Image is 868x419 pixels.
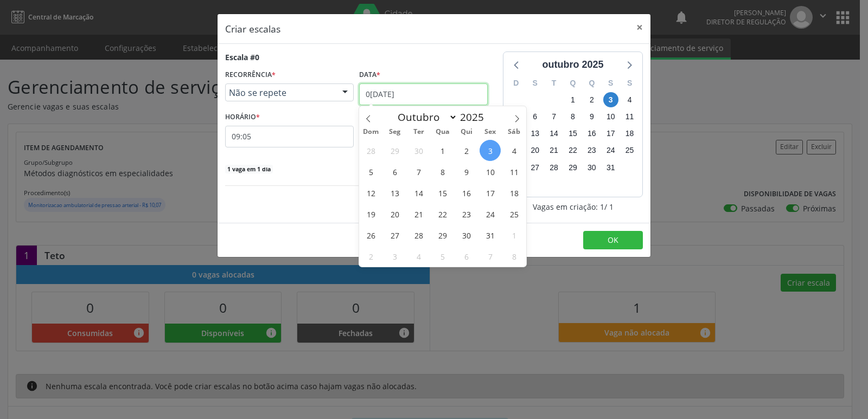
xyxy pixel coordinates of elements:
span: Seg [383,128,407,136]
span: segunda-feira, 13 de outubro de 2025 [527,126,542,141]
span: Outubro 16, 2025 [456,182,477,203]
div: Q [582,75,601,92]
span: Outubro 14, 2025 [408,182,429,203]
div: Vagas em criação: 1 [503,201,643,212]
span: Novembro 1, 2025 [503,224,525,246]
span: sábado, 18 de outubro de 2025 [622,126,637,141]
span: Novembro 3, 2025 [384,246,405,267]
span: Outubro 5, 2025 [360,161,381,182]
span: Novembro 5, 2025 [432,246,453,267]
span: terça-feira, 21 de outubro de 2025 [546,143,561,158]
span: sexta-feira, 31 de outubro de 2025 [603,160,618,175]
span: Outubro 31, 2025 [480,224,501,246]
span: 1 vaga em 1 dia [225,165,273,173]
span: Qui [455,128,478,136]
span: quinta-feira, 9 de outubro de 2025 [584,109,599,125]
span: Outubro 12, 2025 [360,182,381,203]
span: Outubro 24, 2025 [480,203,501,224]
span: Setembro 28, 2025 [360,140,381,161]
div: S [526,75,545,92]
span: Outubro 19, 2025 [360,203,381,224]
div: outubro 2025 [538,57,608,72]
span: Qua [431,128,455,136]
span: quarta-feira, 29 de outubro de 2025 [565,160,580,175]
span: Outubro 13, 2025 [384,182,405,203]
span: Outubro 11, 2025 [503,161,525,182]
span: quinta-feira, 2 de outubro de 2025 [584,92,599,107]
h5: Criar escalas [225,22,280,36]
input: Year [457,110,493,124]
div: S [620,75,639,92]
button: Close [629,14,650,41]
span: Outubro 3, 2025 [480,140,501,161]
span: Outubro 1, 2025 [432,140,453,161]
span: quinta-feira, 16 de outubro de 2025 [584,126,599,141]
span: Novembro 6, 2025 [456,246,477,267]
label: Data [359,67,380,83]
span: Outubro 22, 2025 [432,203,453,224]
span: Outubro 9, 2025 [456,161,477,182]
span: Outubro 17, 2025 [480,182,501,203]
span: Novembro 4, 2025 [408,246,429,267]
span: Outubro 21, 2025 [408,203,429,224]
span: terça-feira, 14 de outubro de 2025 [546,126,561,141]
span: Outubro 23, 2025 [456,203,477,224]
div: T [545,75,564,92]
div: S [601,75,620,92]
label: RECORRÊNCIA [225,67,276,83]
span: Outubro 7, 2025 [408,161,429,182]
span: quarta-feira, 15 de outubro de 2025 [565,126,580,141]
span: segunda-feira, 27 de outubro de 2025 [527,160,542,175]
div: Q [564,75,583,92]
span: Outubro 10, 2025 [480,161,501,182]
span: Outubro 2, 2025 [456,140,477,161]
span: / 1 [604,201,614,212]
span: Outubro 30, 2025 [456,224,477,246]
span: Setembro 29, 2025 [384,140,405,161]
button: OK [583,231,643,249]
span: terça-feira, 7 de outubro de 2025 [546,109,561,125]
span: Outubro 6, 2025 [384,161,405,182]
span: Setembro 30, 2025 [408,140,429,161]
span: sábado, 11 de outubro de 2025 [622,109,637,125]
label: HORÁRIO [225,109,260,126]
span: Sáb [502,128,526,136]
span: Novembro 7, 2025 [480,246,501,267]
span: Outubro 15, 2025 [432,182,453,203]
span: Ter [407,128,431,136]
span: sexta-feira, 24 de outubro de 2025 [603,143,618,158]
span: Outubro 28, 2025 [408,224,429,246]
span: Outubro 26, 2025 [360,224,381,246]
div: Escala #0 [225,51,259,63]
span: Sex [478,128,502,136]
span: quinta-feira, 30 de outubro de 2025 [584,160,599,175]
span: Outubro 27, 2025 [384,224,405,246]
input: 00:00 [225,126,354,147]
span: Outubro 29, 2025 [432,224,453,246]
select: Month [392,109,457,125]
span: sexta-feira, 3 de outubro de 2025 [603,92,618,107]
span: OK [608,235,618,245]
span: sábado, 25 de outubro de 2025 [622,143,637,158]
span: Dom [359,128,383,136]
span: sexta-feira, 10 de outubro de 2025 [603,109,618,125]
span: quinta-feira, 23 de outubro de 2025 [584,143,599,158]
span: segunda-feira, 20 de outubro de 2025 [527,143,542,158]
span: sexta-feira, 17 de outubro de 2025 [603,126,618,141]
span: Novembro 2, 2025 [360,246,381,267]
input: Selecione uma data [359,83,488,105]
span: sábado, 4 de outubro de 2025 [622,92,637,107]
span: Novembro 8, 2025 [503,246,525,267]
div: D [507,75,526,92]
span: Outubro 18, 2025 [503,182,525,203]
span: Outubro 4, 2025 [503,140,525,161]
span: Outubro 25, 2025 [503,203,525,224]
span: terça-feira, 28 de outubro de 2025 [546,160,561,175]
span: Outubro 8, 2025 [432,161,453,182]
span: segunda-feira, 6 de outubro de 2025 [527,109,542,125]
span: quarta-feira, 8 de outubro de 2025 [565,109,580,125]
span: quarta-feira, 1 de outubro de 2025 [565,92,580,107]
span: quarta-feira, 22 de outubro de 2025 [565,143,580,158]
span: Não se repete [229,87,331,98]
span: Outubro 20, 2025 [384,203,405,224]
